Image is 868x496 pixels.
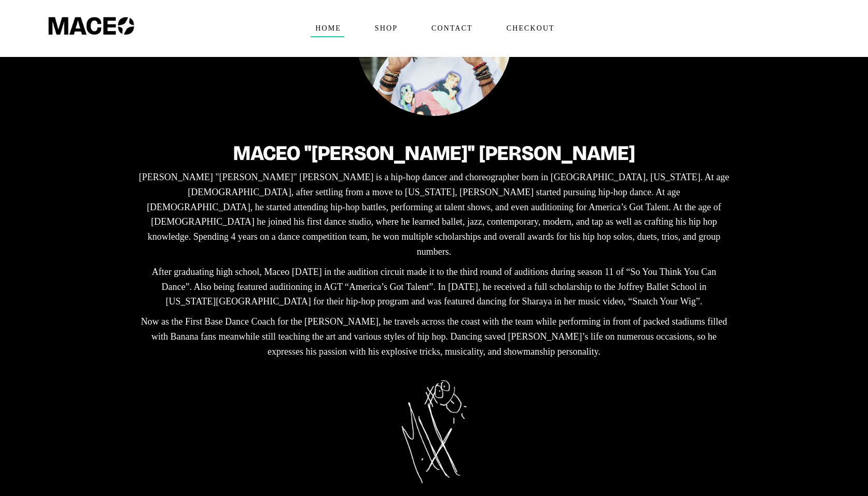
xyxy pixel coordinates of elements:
[136,314,732,359] p: Now as the First Base Dance Coach for the [PERSON_NAME], he travels across the coast with the tea...
[136,170,732,259] p: [PERSON_NAME] "[PERSON_NAME]" [PERSON_NAME] is a hip-hop dancer and choreographer born in [GEOGRA...
[136,142,732,165] h2: Maceo "[PERSON_NAME]" [PERSON_NAME]
[136,265,732,309] p: After graduating high school, Maceo [DATE] in the audition circuit made it to the third round of ...
[401,380,467,484] img: Maceo Harrison Signature
[311,20,345,37] span: Home
[370,20,402,37] span: Shop
[427,20,477,37] span: Contact
[502,20,559,37] span: Checkout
